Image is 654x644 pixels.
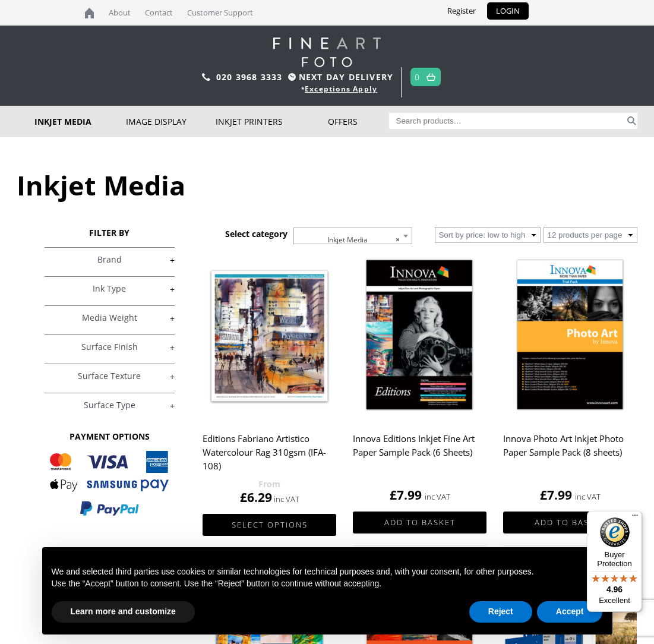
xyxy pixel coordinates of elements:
[575,490,601,504] strong: inc VAT
[285,70,393,84] span: NEXT DAY DELIVERY
[390,487,397,503] span: £
[45,334,175,358] h4: Surface Finish
[487,2,529,20] a: LOGIN
[45,247,175,271] h4: Brand
[45,312,175,324] a: +
[203,252,336,506] a: Editions Fabriano Artistico Watercolour Rag 310gsm (IFA-108) £6.29
[415,68,420,86] a: 0
[50,451,169,517] img: PAYMENT OPTIONS
[273,37,381,67] img: logo-white.svg
[396,232,400,248] span: ×
[52,566,603,578] p: We and selected third parties use cookies or similar technologies for technical purposes and, wit...
[240,489,247,506] span: £
[202,73,210,81] img: phone.svg
[540,487,547,503] span: £
[17,167,638,203] h1: Inkjet Media
[435,227,541,243] select: Shop order
[353,252,486,504] a: Innova Editions Inkjet Fine Art Paper Sample Pack (6 Sheets) £7.99 inc VAT
[45,431,175,442] h3: PAYMENT OPTIONS
[587,550,642,568] p: Buyer Protection
[45,254,175,266] a: +
[353,427,486,475] h2: Innova Editions Inkjet Fine Art Paper Sample Pack (6 Sheets)
[628,511,642,525] button: Menu
[305,84,377,94] a: Exceptions Apply
[353,512,486,533] a: Add to basket: “Innova Editions Inkjet Fine Art Paper Sample Pack (6 Sheets)”
[390,487,422,503] bdi: 7.99
[288,73,296,81] img: time.svg
[438,2,485,20] a: Register
[203,514,336,536] a: Select options for “Editions Fabriano Artistico Watercolour Rag 310gsm (IFA-108)”
[203,427,336,477] h2: Editions Fabriano Artistico Watercolour Rag 310gsm (IFA-108)
[353,252,486,419] img: Innova Editions Inkjet Fine Art Paper Sample Pack (6 Sheets)
[240,489,272,506] bdi: 6.29
[45,276,175,300] h4: Ink Type
[600,517,630,547] img: Trusted Shops Trustmark
[389,113,625,129] input: Search products…
[293,228,412,244] span: Inkjet Media
[45,227,175,238] h3: FILTER BY
[45,305,175,329] h4: Media Weight
[537,601,603,623] button: Accept
[503,252,637,419] img: Innova Photo Art Inkjet Photo Paper Sample Pack (8 sheets)
[587,596,642,605] p: Excellent
[225,228,287,239] h3: Select category
[45,283,175,295] a: +
[606,585,623,594] span: 4.96
[45,342,175,353] a: +
[540,487,572,503] bdi: 7.99
[625,113,638,129] button: Search
[45,393,175,416] h4: Surface Type
[45,371,175,382] a: +
[587,511,642,612] button: Trusted Shops TrustmarkBuyer Protection4.96Excellent
[294,228,412,252] span: Inkjet Media
[469,601,532,623] button: Reject
[503,427,637,475] h2: Innova Photo Art Inkjet Photo Paper Sample Pack (8 sheets)
[503,512,637,533] a: Add to basket: “Innova Photo Art Inkjet Photo Paper Sample Pack (8 sheets)”
[52,601,195,623] button: Learn more and customize
[425,490,450,504] strong: inc VAT
[426,73,435,81] img: basket.svg
[52,578,603,590] p: Use the “Accept” button to consent. Use the “Reject” button to continue without accepting.
[45,364,175,387] h4: Surface Texture
[45,400,175,411] a: +
[203,252,336,419] img: Editions Fabriano Artistico Watercolour Rag 310gsm (IFA-108)
[33,538,622,644] div: Notice
[216,71,283,83] a: 020 3968 3333
[503,252,637,504] a: Innova Photo Art Inkjet Photo Paper Sample Pack (8 sheets) £7.99 inc VAT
